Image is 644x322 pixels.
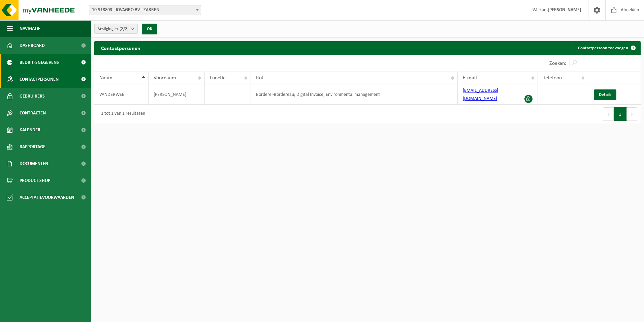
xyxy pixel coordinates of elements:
td: Borderel-Bordereau; Digital Invoice; Environmental management [251,84,458,105]
td: [PERSON_NAME] [149,84,205,105]
count: (2/2) [120,27,129,31]
td: VANDERWEE [94,84,149,105]
span: Acceptatievoorwaarden [20,189,74,206]
a: Contactpersoon toevoegen [573,41,640,55]
span: 10-918803 - JOVAGRO BV - ZARREN [89,5,201,15]
span: Telefoon [543,75,562,81]
button: 1 [614,107,627,121]
span: Contracten [20,105,46,122]
span: 10-918803 - JOVAGRO BV - ZARREN [89,5,201,15]
h2: Contactpersonen [94,41,147,54]
span: Voornaam [154,75,176,81]
button: Next [627,107,637,121]
span: Vestigingen [98,24,129,34]
span: Gebruikers [20,88,45,105]
button: OK [142,24,157,34]
span: Kalender [20,122,40,138]
span: Documenten [20,155,48,172]
span: Details [599,92,611,97]
span: Naam [99,75,112,81]
div: 1 tot 1 van 1 resultaten [98,108,145,120]
a: [EMAIL_ADDRESS][DOMAIN_NAME] [463,88,498,101]
button: Previous [603,107,614,121]
button: Vestigingen(2/2) [94,24,138,34]
a: Details [594,89,616,100]
span: Product Shop [20,172,50,189]
label: Zoeken: [549,61,566,66]
strong: [PERSON_NAME] [548,7,581,12]
span: Contactpersonen [20,71,59,88]
span: Rapportage [20,138,45,155]
span: E-mail [463,75,477,81]
span: Navigatie [20,20,40,37]
span: Functie [210,75,226,81]
span: Bedrijfsgegevens [20,54,59,71]
span: Rol [256,75,263,81]
span: Dashboard [20,37,45,54]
